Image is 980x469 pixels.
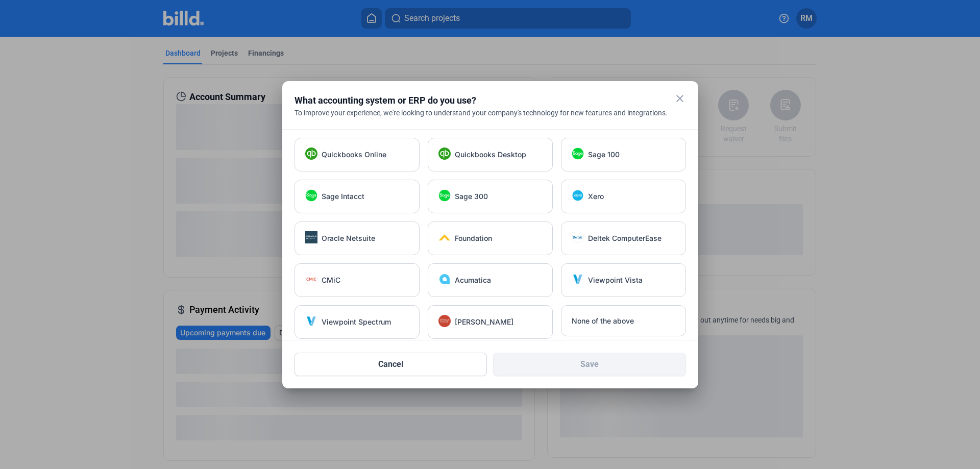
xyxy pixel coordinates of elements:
span: Viewpoint Vista [588,275,643,285]
button: Cancel [295,353,487,376]
span: Quickbooks Online [322,150,386,160]
span: [PERSON_NAME] [455,317,513,327]
span: None of the above [572,316,634,326]
span: Oracle Netsuite [322,233,375,243]
span: Quickbooks Desktop [455,150,526,160]
span: Viewpoint Spectrum [322,317,391,327]
mat-icon: close [674,92,686,105]
div: What accounting system or ERP do you use? [295,93,660,108]
span: Sage 100 [588,150,620,160]
span: Sage Intacct [322,191,364,202]
button: Save [493,353,686,376]
span: Sage 300 [455,191,488,202]
span: Foundation [455,233,492,243]
span: CMiC [322,275,340,285]
div: To improve your experience, we're looking to understand your company's technology for new feature... [295,108,686,118]
span: Xero [588,191,604,202]
span: Deltek ComputerEase [588,233,661,243]
span: Acumatica [455,275,491,285]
